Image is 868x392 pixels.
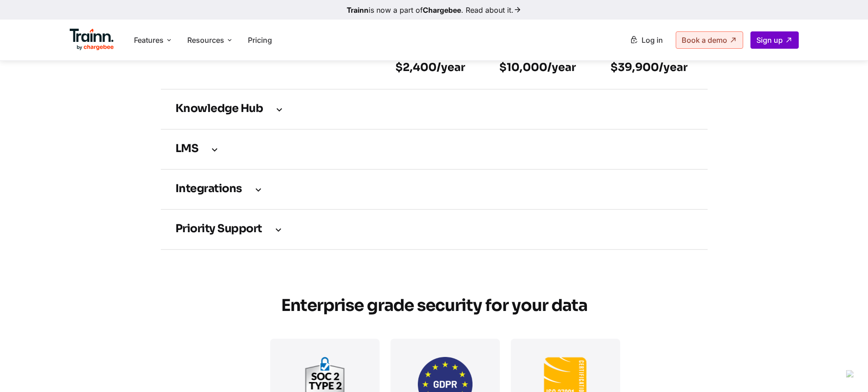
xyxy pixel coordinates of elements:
[676,31,743,49] a: Book a demo
[423,5,461,15] b: Chargebee
[682,36,727,45] span: Book a demo
[175,104,693,114] h3: Knowledge Hub
[175,224,693,234] h3: Priority support
[611,60,693,75] h6: $39,900/year
[756,36,783,45] span: Sign up
[822,348,868,392] iframe: Chat Widget
[499,60,581,75] h6: $10,000/year
[70,29,114,51] img: Trainn Logo
[395,60,470,75] h6: $2,400/year
[248,36,272,45] a: Pricing
[270,291,598,321] h2: Enterprise grade security for your data
[642,36,663,45] span: Log in
[624,32,668,48] a: Log in
[134,35,164,45] span: Features
[175,144,693,154] h3: LMS
[347,5,369,15] b: Trainn
[187,35,224,45] span: Resources
[750,31,799,49] a: Sign up
[175,184,693,194] h3: Integrations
